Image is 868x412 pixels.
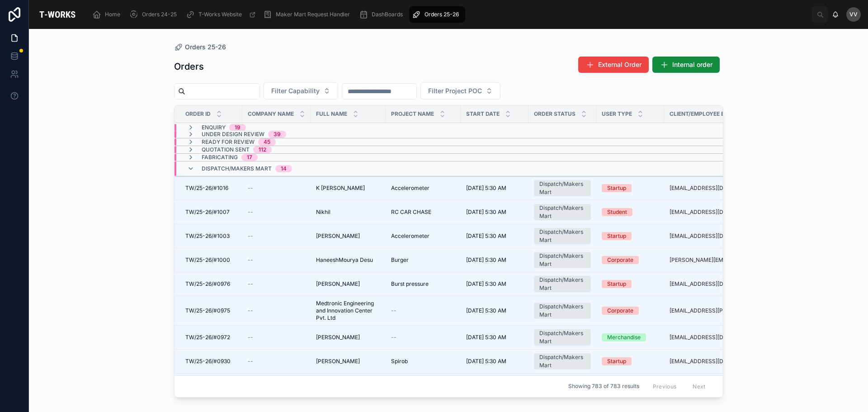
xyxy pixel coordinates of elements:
a: [EMAIL_ADDRESS][PERSON_NAME][DOMAIN_NAME] [670,307,749,314]
button: Select Button [420,82,500,99]
span: Under Design Review [202,131,264,138]
span: TW/25-26/#0976 [185,280,230,288]
a: Maker Mart Request Handler [260,6,356,23]
span: TW/25-26/#1016 [185,185,228,192]
span: [PERSON_NAME] [316,280,360,288]
a: [DATE] 5:30 AM [466,256,523,264]
a: Startup [602,232,659,240]
div: Startup [607,184,626,192]
span: [PERSON_NAME] [316,334,360,341]
a: -- [248,185,305,192]
a: Orders 25-26 [174,43,226,52]
span: -- [248,185,253,192]
a: Dispatch/Makers Mart [534,353,591,369]
a: [EMAIL_ADDRESS][DOMAIN_NAME] [670,185,749,192]
a: TW/25-26/#1000 [185,256,237,264]
a: Startup [602,357,659,365]
a: -- [248,232,305,240]
span: [DATE] 5:30 AM [466,334,506,341]
a: Startup [602,280,659,288]
span: [DATE] 5:30 AM [466,256,506,264]
span: [DATE] 5:30 AM [466,185,506,192]
a: [EMAIL_ADDRESS][DOMAIN_NAME] [670,334,749,341]
a: -- [248,334,305,341]
div: Dispatch/Makers Mart [539,180,585,196]
div: Merchandise [607,333,641,341]
span: [PERSON_NAME] [316,358,360,365]
span: Orders 24-25 [142,11,177,18]
div: Dispatch/Makers Mart [539,353,585,369]
span: Order ID [185,110,211,118]
span: [DATE] 5:30 AM [466,358,506,365]
a: Dispatch/Makers Mart [534,204,591,220]
div: Corporate [607,307,633,315]
a: [DATE] 5:30 AM [466,208,523,216]
a: RC CAR CHASE [391,208,455,216]
a: Dispatch/Makers Mart [534,276,591,292]
span: Dispatch/Makers Mart [202,165,272,172]
span: Quotation Sent [202,146,250,153]
span: Spirob [391,358,408,365]
span: Medtronic Engineering and Innovation Center Pvt. Ltd [316,300,380,322]
a: TW/25-26/#1003 [185,232,237,240]
a: T-Works Website [183,6,260,23]
div: 112 [259,146,266,153]
a: -- [248,358,305,365]
a: -- [248,208,305,216]
span: -- [248,334,253,341]
a: Accelerometer [391,185,455,192]
a: [EMAIL_ADDRESS][DOMAIN_NAME] [670,208,749,216]
div: Dispatch/Makers Mart [539,303,585,319]
a: [EMAIL_ADDRESS][DOMAIN_NAME] [670,232,749,240]
a: [PERSON_NAME] [316,232,380,240]
a: [DATE] 5:30 AM [466,185,523,192]
div: Startup [607,280,626,288]
a: TW/25-26/#0976 [185,280,237,288]
div: 45 [264,138,270,146]
span: Accelerometer [391,232,429,240]
a: Dispatch/Makers Mart [534,252,591,268]
span: Filter Project POC [428,86,482,95]
a: Dispatch/Makers Mart [534,180,591,196]
a: [PERSON_NAME] [316,358,380,365]
a: [EMAIL_ADDRESS][DOMAIN_NAME] [670,280,749,288]
a: [PERSON_NAME] [316,334,380,341]
a: Home [90,6,127,23]
a: Corporate [602,307,659,315]
span: Burst pressure [391,280,429,288]
span: Maker Mart Request Handler [276,11,350,18]
span: -- [391,334,396,341]
span: [PERSON_NAME] [316,232,360,240]
a: -- [248,280,305,288]
a: [DATE] 5:30 AM [466,280,523,288]
span: -- [248,232,253,240]
span: [DATE] 5:30 AM [466,280,506,288]
span: -- [248,256,253,264]
a: Startup [602,184,659,192]
span: Client/Employee Email [670,110,738,118]
a: [EMAIL_ADDRESS][DOMAIN_NAME] [670,358,749,365]
span: DashBoards [372,11,403,18]
div: Dispatch/Makers Mart [539,252,585,268]
span: -- [248,358,253,365]
a: Orders 25-26 [409,6,465,23]
div: Student [607,208,627,216]
a: -- [391,307,455,314]
button: External Order [578,57,649,73]
a: Dispatch/Makers Mart [534,329,591,346]
a: Burst pressure [391,280,455,288]
img: App logo [36,7,79,22]
div: Startup [607,357,626,365]
a: [PERSON_NAME][EMAIL_ADDRESS][DOMAIN_NAME] [670,256,749,264]
span: External Order [598,60,642,69]
span: TW/25-26/#1003 [185,232,230,240]
a: TW/25-26/#0930 [185,358,237,365]
span: Project Name [391,110,434,118]
a: Dispatch/Makers Mart [534,303,591,319]
span: RC CAR CHASE [391,208,431,216]
span: Filter Capability [271,86,320,95]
